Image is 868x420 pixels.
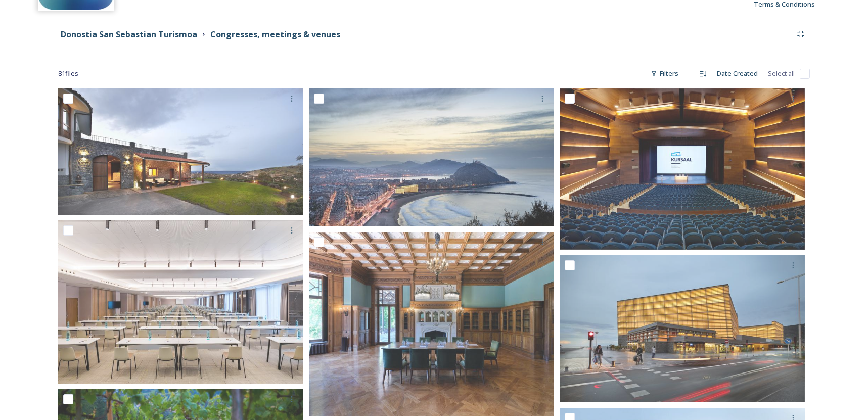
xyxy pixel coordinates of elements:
[309,88,554,226] img: kursaal-exhibition-and-conference-center---palacio-de-congresos_50422176402_o.jpg
[768,69,795,78] span: Select all
[646,64,683,83] div: Filters
[712,64,763,83] div: Date Created
[560,255,805,402] img: kursaal-exhibition-and-conference-center---palacio-de-congresos_50422006436_o.jpg
[58,88,303,215] img: txakolindegi-rezabal_50430314673_o.jpg
[58,220,303,384] img: Barcelo Costa Vasca.jpg
[309,232,554,416] img: Biblioteca Palacio Miramar.jpg
[210,29,340,40] strong: Congresses, meetings & venues
[560,88,805,250] img: kursaal-exhibition-and-conference-center---palacio-de-congresos_50422006346_o.jpg
[61,29,197,40] strong: Donostia San Sebastian Turismoa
